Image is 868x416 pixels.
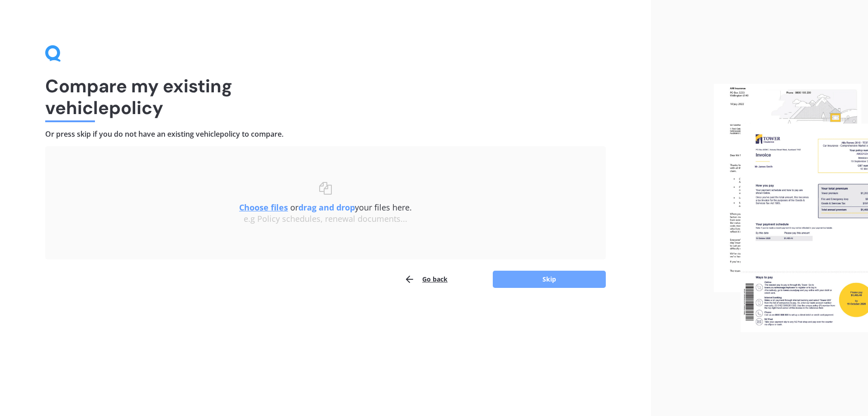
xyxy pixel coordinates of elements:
b: drag and drop [298,202,355,213]
h1: Compare my existing vehicle policy [45,75,606,119]
h4: Or press skip if you do not have an existing vehicle policy to compare. [45,129,606,139]
div: e.g Policy schedules, renewal documents... [63,214,588,224]
button: Go back [404,270,448,288]
u: Choose files [239,202,288,213]
span: or your files here. [239,202,412,213]
img: files.webp [714,84,868,333]
button: Skip [493,271,606,288]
